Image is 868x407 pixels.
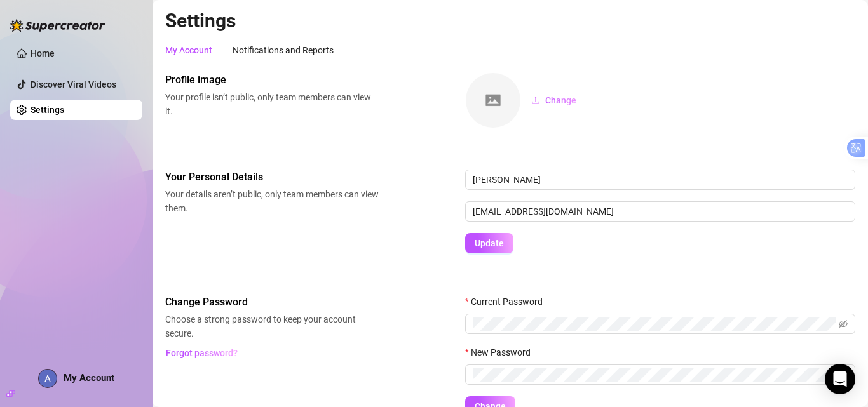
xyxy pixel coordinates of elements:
div: Notifications and Reports [233,43,334,57]
img: ACg8ocLCs5f_Pm3U02f38XygkuxVEIEHfN_-f98mCscWtfLjUEQe1Q=s96-c [39,370,57,387]
span: build [6,389,15,398]
span: Your details aren’t public, only team members can view them. [165,187,379,215]
h2: Settings [165,9,855,33]
input: New Password [473,368,836,382]
input: Enter new email [465,201,855,222]
img: logo-BBDzfeDw.svg [10,19,105,32]
span: Choose a strong password to keep your account secure. [165,312,379,340]
span: upload [531,96,540,105]
span: Change [545,95,576,105]
span: Forgot password? [166,348,238,358]
a: Discover Viral Videos [31,79,116,90]
a: Settings [31,105,64,115]
span: My Account [64,372,114,384]
a: Home [31,48,55,58]
span: Profile image [165,72,379,88]
div: Open Intercom Messenger [825,364,855,394]
input: Current Password [473,317,836,331]
span: Update [475,238,504,248]
span: eye-invisible [839,319,848,328]
button: Change [521,90,587,110]
span: Your Personal Details [165,170,379,185]
label: Current Password [465,295,551,309]
label: New Password [465,345,539,359]
span: Your profile isn’t public, only team members can view it. [165,90,379,118]
span: Change Password [165,295,379,310]
img: square-placeholder.png [466,73,520,128]
button: Update [465,233,513,253]
input: Enter name [465,170,855,190]
div: My Account [165,43,212,57]
button: Forgot password? [165,343,238,363]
